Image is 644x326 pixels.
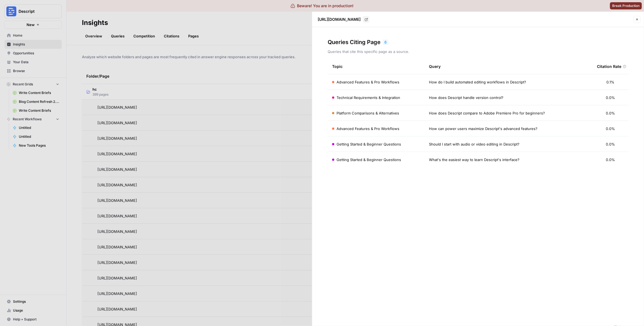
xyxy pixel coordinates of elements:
[429,79,526,85] span: How do I build automated editing workflows in Descript?
[337,157,401,162] span: Getting Started & Beginner Questions
[337,126,399,131] span: Advanced Features & Pro Workflows
[332,59,343,74] div: Topic
[363,16,369,23] a: Go to page https://help.descript.com/hc/en-us/articles/10601763396493-Get-started-with-Descript
[606,110,615,116] span: 0.0%
[429,110,545,116] span: How does Descript compare to Adobe Premiere Pro for beginners?
[606,157,615,162] span: 0.0%
[429,95,503,100] span: How does Descript handle version control?
[337,79,399,85] span: Advanced Features & Pro Workflows
[597,64,621,69] span: Citation Rate
[383,39,388,45] div: 6
[429,59,588,74] div: Query
[429,157,519,162] span: What's the easiest way to learn Descript's interface?
[429,126,537,131] span: How can power users maximize Descript's advanced features?
[607,79,615,85] span: 0.1%
[337,95,400,100] span: Technical Requirements & Integration
[337,141,401,147] span: Getting Started & Beginner Questions
[606,141,615,147] span: 0.0%
[429,141,519,147] span: Should I start with audio or video editing in Descript?
[318,17,361,22] p: [URL][DOMAIN_NAME]
[328,49,629,54] p: Queries that cite this specific page as a source.
[606,95,615,100] span: 0.0%
[337,110,399,116] span: Platform Comparisons & Alternatives
[606,126,615,131] span: 0.0%
[328,38,381,46] h3: Queries Citing Page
